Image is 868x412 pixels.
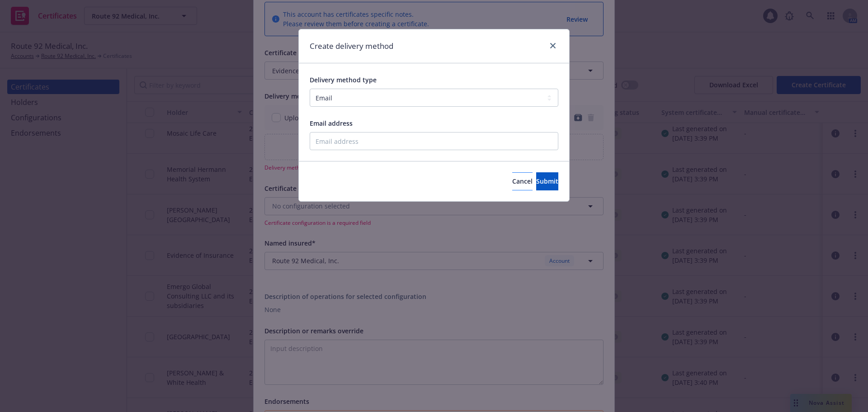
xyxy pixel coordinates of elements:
h1: Create delivery method [310,40,393,52]
button: Submit [536,172,558,190]
span: Email address [310,119,353,128]
input: Email address [310,132,558,150]
span: Submit [536,177,558,185]
span: Delivery method type [310,76,377,84]
span: Cancel [512,177,533,185]
button: Cancel [512,172,533,190]
a: close [547,40,558,51]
